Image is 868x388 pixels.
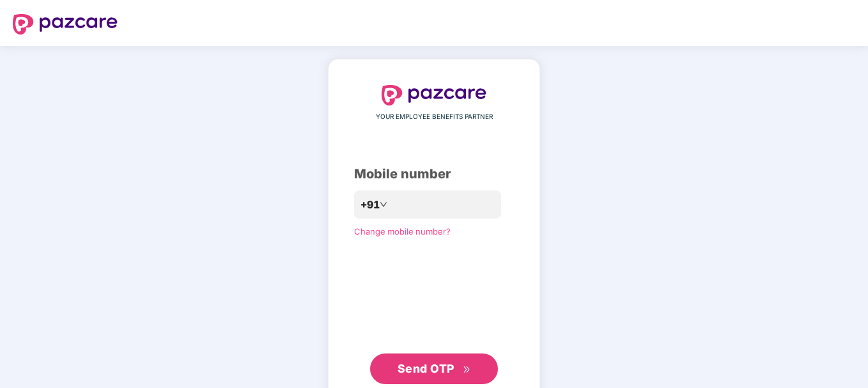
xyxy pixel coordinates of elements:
span: down [380,201,387,208]
img: logo [382,85,486,105]
img: logo [13,14,118,35]
span: +91 [360,197,380,213]
a: Change mobile number? [354,226,451,237]
div: Mobile number [354,164,514,184]
span: double-right [463,366,471,374]
span: YOUR EMPLOYEE BENEFITS PARTNER [376,112,493,122]
span: Send OTP [398,362,454,375]
button: Send OTPdouble-right [370,353,498,384]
